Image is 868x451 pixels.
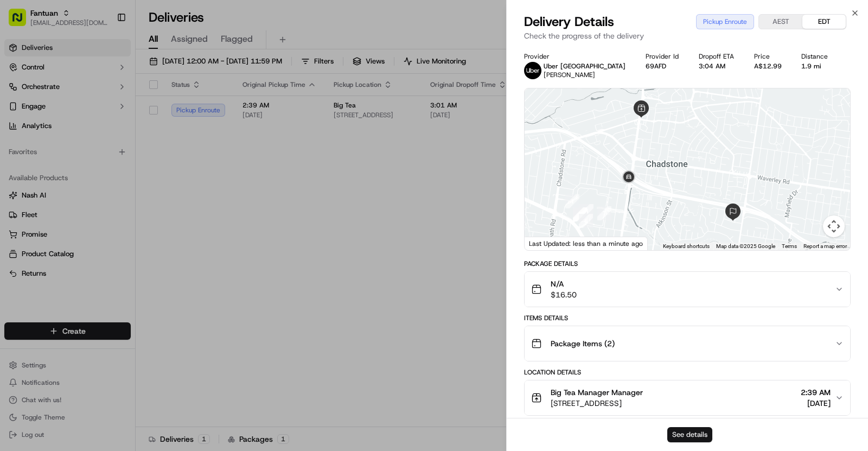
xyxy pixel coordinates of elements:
button: AEST [759,15,802,29]
img: uber-new-logo.jpeg [524,62,541,79]
img: Asif Zaman Khan [11,157,28,175]
span: API Documentation [103,242,174,253]
span: Pylon [108,269,131,277]
span: [PERSON_NAME] [544,71,595,79]
div: 1 [565,194,579,208]
div: Past conversations [11,141,73,149]
div: Start new chat [49,103,178,114]
button: N/A$16.50 [525,272,850,307]
span: • [90,168,94,176]
button: Keyboard shortcuts [663,243,710,250]
img: 1736555255976-a54dd68f-1ca7-489b-9aae-adbdc363a1c4 [22,198,30,206]
div: Location Details [524,368,851,377]
div: Distance [801,52,831,61]
span: N/A [551,278,577,289]
span: Map data ©2025 Google [716,243,775,249]
a: Report a map error [803,243,847,249]
div: 💻 [92,243,100,252]
div: Last Updated: less than a minute ago [525,237,648,250]
span: Package Items ( 2 ) [551,338,615,349]
span: [DATE] [801,398,831,409]
span: [PERSON_NAME] [34,197,88,206]
img: Masood Aslam [11,187,28,204]
a: Open this area in Google Maps (opens a new window) [527,236,563,250]
div: 5 [573,207,587,221]
input: Got a question? Start typing here... [28,69,195,81]
div: A$12.99 [754,62,784,71]
div: 1.9 mi [801,62,831,71]
img: 1736555255976-a54dd68f-1ca7-489b-9aae-adbdc363a1c4 [11,103,30,123]
span: [STREET_ADDRESS] [551,398,643,409]
div: 6 [579,214,593,228]
div: We're available if you need us! [49,114,149,123]
span: [DATE] [96,197,118,206]
div: 3:04 AM [699,62,737,71]
p: Welcome 👋 [11,43,197,60]
button: See all [168,138,197,151]
img: 4281594248423_2fcf9dad9f2a874258b8_72.png [23,103,42,123]
a: Terms (opens in new tab) [782,243,797,249]
img: Google [527,236,563,250]
div: Package Details [524,259,851,268]
div: Items Details [524,314,851,322]
span: Knowledge Base [22,242,83,253]
div: Provider Id [646,52,681,61]
button: EDT [802,15,846,29]
button: Package Items (2) [525,326,850,361]
span: Delivery Details [524,13,614,30]
p: Uber [GEOGRAPHIC_DATA] [544,62,626,71]
a: Powered byPylon [76,268,131,277]
a: 📗Knowledge Base [7,238,87,257]
div: Dropoff ETA [699,52,737,61]
button: Map camera controls [823,215,845,237]
p: Check the progress of the delivery [524,30,851,41]
img: Nash [11,10,33,32]
div: Price [754,52,784,61]
div: 7 [597,206,611,220]
button: See details [667,427,712,442]
button: Big Tea Manager Manager[STREET_ADDRESS]2:39 AM[DATE] [525,380,850,415]
a: 💻API Documentation [87,238,178,257]
span: Big Tea Manager Manager [551,387,643,398]
div: 3 [579,204,593,218]
span: 2:39 AM [801,387,831,398]
div: Provider [524,52,628,61]
button: Start new chat [184,106,197,119]
span: • [90,197,94,206]
span: $16.50 [551,289,577,300]
button: 69AFD [646,62,666,71]
div: 📗 [11,243,20,252]
span: [PERSON_NAME] [34,168,88,176]
span: [DATE] [96,168,118,176]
